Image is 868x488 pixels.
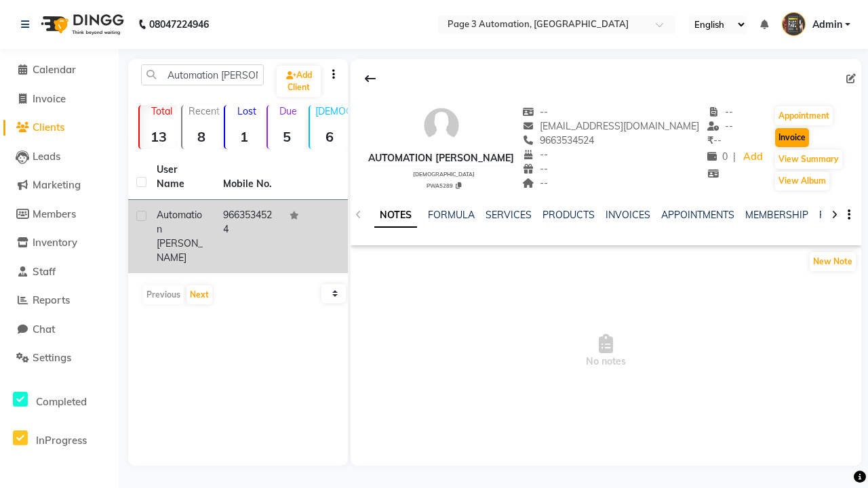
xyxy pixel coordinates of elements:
[310,128,349,145] strong: 6
[812,18,842,32] span: Admin
[215,155,281,200] th: Mobile No.
[33,121,64,134] span: Clients
[741,148,765,167] a: Add
[268,128,307,145] strong: 5
[3,322,115,338] a: Chat
[733,150,736,164] span: |
[231,105,264,117] p: Lost
[3,235,115,251] a: Inventory
[523,106,549,118] span: --
[271,105,307,117] p: Due
[215,200,281,273] td: 9663534524
[523,148,549,161] span: --
[486,209,532,221] a: SERVICES
[157,209,203,264] span: Automation [PERSON_NAME]
[225,128,264,145] strong: 1
[33,207,76,220] span: Members
[707,134,713,146] span: ₹
[182,128,221,145] strong: 8
[33,63,76,76] span: Calendar
[3,91,115,107] a: Invoice
[149,155,215,200] th: User Name
[351,283,861,419] span: No notes
[145,105,178,117] p: Total
[775,150,842,169] button: View Summary
[35,5,127,43] img: logo
[3,120,115,136] a: Clients
[36,395,87,408] span: Completed
[33,150,60,163] span: Leads
[33,293,70,306] span: Reports
[33,236,77,249] span: Inventory
[523,177,549,189] span: --
[3,264,115,280] a: Staff
[745,209,808,221] a: MEMBERSHIP
[33,92,66,105] span: Invoice
[149,5,209,43] b: 08047224946
[707,134,722,146] span: --
[707,106,733,118] span: --
[188,105,221,117] p: Recent
[374,203,417,228] a: NOTES
[707,120,733,132] span: --
[186,285,212,304] button: Next
[33,351,71,364] span: Settings
[428,209,475,221] a: FORMULA
[36,434,87,447] span: InProgress
[356,66,384,91] div: Back to Client
[542,209,595,221] a: PRODUCTS
[606,209,650,221] a: INVOICES
[3,149,115,165] a: Leads
[374,180,514,190] div: PWA5289
[141,64,264,85] input: Search by Name/Mobile/Email/Code
[523,134,595,146] span: 9663534524
[413,171,475,178] span: [DEMOGRAPHIC_DATA]
[523,120,700,132] span: [EMAIL_ADDRESS][DOMAIN_NAME]
[3,293,115,308] a: Reports
[3,178,115,193] a: Marketing
[775,128,809,147] button: Invoice
[782,12,806,36] img: Admin
[661,209,734,221] a: APPOINTMENTS
[707,150,728,163] span: 0
[3,62,115,78] a: Calendar
[775,171,829,190] button: View Album
[810,252,856,271] button: New Note
[33,178,81,191] span: Marketing
[33,265,56,278] span: Staff
[33,323,55,335] span: Chat
[775,106,833,125] button: Appointment
[277,66,321,97] a: Add Client
[315,105,349,117] p: [DEMOGRAPHIC_DATA]
[523,163,549,175] span: --
[140,128,178,145] strong: 13
[421,105,462,146] img: avatar
[3,207,115,222] a: Members
[3,350,115,366] a: Settings
[368,151,514,165] div: Automation [PERSON_NAME]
